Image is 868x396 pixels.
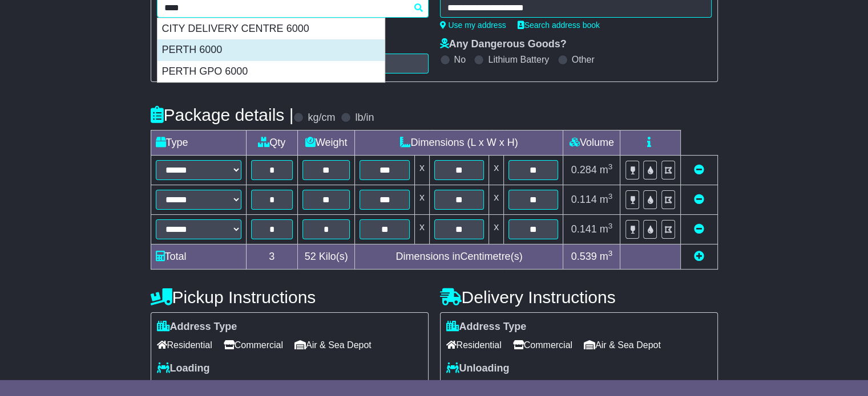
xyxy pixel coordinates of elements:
[571,251,597,262] span: 0.539
[489,215,504,244] td: x
[446,362,510,375] label: Unloading
[600,251,613,262] span: m
[440,38,567,51] label: Any Dangerous Goods?
[608,192,613,201] sup: 3
[355,112,374,124] label: lb/in
[158,39,385,61] div: PERTH 6000
[158,18,385,40] div: CITY DELIVERY CENTRE 6000
[207,377,247,395] span: Tail Lift
[489,156,504,185] td: x
[151,105,294,124] h4: Package details |
[600,223,613,235] span: m
[308,112,335,124] label: kg/cm
[446,321,527,333] label: Address Type
[414,185,429,215] td: x
[157,336,212,354] span: Residential
[297,244,355,270] td: Kilo(s)
[608,249,613,258] sup: 3
[414,215,429,244] td: x
[694,194,704,205] a: Remove this item
[513,336,572,354] span: Commercial
[157,377,196,395] span: Forklift
[446,377,485,395] span: Forklift
[608,162,613,171] sup: 3
[157,321,237,333] label: Address Type
[454,54,466,65] label: No
[694,251,704,262] a: Add new item
[584,336,661,354] span: Air & Sea Depot
[440,288,718,307] h4: Delivery Instructions
[246,130,297,156] td: Qty
[518,21,600,30] a: Search address book
[305,251,316,262] span: 52
[224,336,283,354] span: Commercial
[572,54,595,65] label: Other
[600,194,613,205] span: m
[294,336,372,354] span: Air & Sea Depot
[571,223,597,235] span: 0.141
[571,164,597,175] span: 0.284
[151,130,246,156] td: Type
[608,222,613,230] sup: 3
[489,185,504,215] td: x
[446,336,502,354] span: Residential
[563,130,620,156] td: Volume
[496,377,536,395] span: Tail Lift
[151,288,429,307] h4: Pickup Instructions
[355,244,563,270] td: Dimensions in Centimetre(s)
[694,164,704,175] a: Remove this item
[246,244,297,270] td: 3
[440,21,506,30] a: Use my address
[157,362,210,375] label: Loading
[488,54,549,65] label: Lithium Battery
[158,61,385,83] div: PERTH GPO 6000
[694,223,704,235] a: Remove this item
[414,156,429,185] td: x
[355,130,563,156] td: Dimensions (L x W x H)
[571,194,597,205] span: 0.114
[297,130,355,156] td: Weight
[600,164,613,175] span: m
[151,244,246,270] td: Total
